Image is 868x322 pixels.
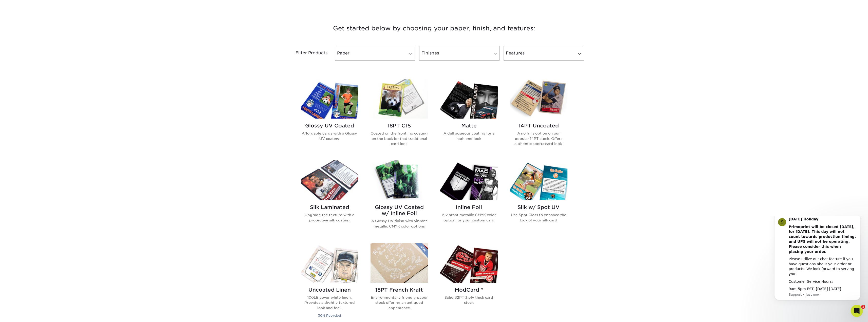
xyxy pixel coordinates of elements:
a: Finishes [419,46,500,61]
h2: Inline Foil [440,204,498,210]
a: Matte Trading Cards Matte A dull aqueous coating for a high end look [440,79,498,154]
p: 100LB cover white linen. Provides a slightly textured look and feel. [301,295,358,310]
p: Coated on the front, no coating on the back for that traditional card look [371,131,428,146]
p: A vibrant metallic CMYK color option for your custom card [440,212,498,223]
div: Please utilize our chat feature if you have questions about your order or products. We look forwa... [22,41,90,61]
img: Inline Foil Trading Cards [440,160,498,200]
p: A Glossy UV finish with vibrant metallic CMYK color options [371,218,428,229]
p: Upgrade the texture with a protective silk coating [301,212,358,223]
img: Uncoated Linen Trading Cards [301,243,358,283]
h2: 14PT Uncoated [510,123,567,129]
h2: Silk w/ Spot UV [510,204,567,210]
div: 9am-5pm EST, [DATE]-[DATE] [22,71,90,76]
h2: Uncoated Linen [301,287,358,293]
span: 1 [861,305,865,309]
h2: Matte [440,123,498,129]
div: Message content [22,1,90,76]
div: Filter Products: [282,46,333,61]
a: Inline Foil Trading Cards Inline Foil A vibrant metallic CMYK color option for your custom card [440,160,498,237]
img: Glossy UV Coated Trading Cards [301,79,358,119]
img: 18PT French Kraft Trading Cards [371,243,428,283]
a: Paper [335,46,415,61]
a: Glossy UV Coated Trading Cards Glossy UV Coated Affordable cards with a Glossy UV coating [301,79,358,154]
img: Glossy UV Coated w/ Inline Foil Trading Cards [371,160,428,200]
div: Profile image for Support [11,2,20,10]
img: 18PT C1S Trading Cards [371,79,428,119]
h2: 18PT French Kraft [371,287,428,293]
a: Silk w/ Spot UV Trading Cards Silk w/ Spot UV Use Spot Gloss to enhance the look of your silk card [510,160,567,237]
img: Silk Laminated Trading Cards [301,160,358,200]
div: Customer Service Hours; [22,63,90,68]
a: Glossy UV Coated w/ Inline Foil Trading Cards Glossy UV Coated w/ Inline Foil A Glossy UV finish ... [371,160,428,237]
iframe: Intercom live chat [851,305,863,317]
iframe: Google Customer Reviews [826,308,868,322]
small: 30% Recycled [318,314,341,317]
p: Environmentally friendly paper stock offering an antiqued appearance [371,295,428,310]
p: Use Spot Gloss to enhance the look of your silk card [510,212,567,223]
img: New Product [415,243,428,258]
h2: Glossy UV Coated [301,123,358,129]
img: ModCard™ Trading Cards [440,243,498,283]
a: 18PT C1S Trading Cards 18PT C1S Coated on the front, no coating on the back for that traditional ... [371,79,428,154]
p: A dull aqueous coating for a high end look [440,131,498,141]
h2: Glossy UV Coated w/ Inline Foil [371,204,428,216]
a: Features [504,46,584,61]
p: Message from Support, sent Just now [22,77,90,81]
p: Solid 32PT 3 ply thick card stock [440,295,498,305]
iframe: Intercom notifications message [767,216,868,308]
p: A no frills option on our popular 14PT stock. Offers authentic sports card look. [510,131,567,146]
h2: Silk Laminated [301,204,358,210]
img: 14PT Uncoated Trading Cards [510,79,567,119]
img: Matte Trading Cards [440,79,498,119]
p: Affordable cards with a Glossy UV coating [301,131,358,141]
img: Silk w/ Spot UV Trading Cards [510,160,567,200]
a: Silk Laminated Trading Cards Silk Laminated Upgrade the texture with a protective silk coating [301,160,358,237]
h2: 18PT C1S [371,123,428,129]
h2: ModCard™ [440,287,498,293]
h3: Get started below by choosing your paper, finish, and features: [286,17,582,40]
b: [DATE] Holiday [22,1,52,5]
b: Primoprint will be closed [DATE], for [DATE]. This day will not count towards production timing, ... [22,9,89,38]
a: 14PT Uncoated Trading Cards 14PT Uncoated A no frills option on our popular 14PT stock. Offers au... [510,79,567,154]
